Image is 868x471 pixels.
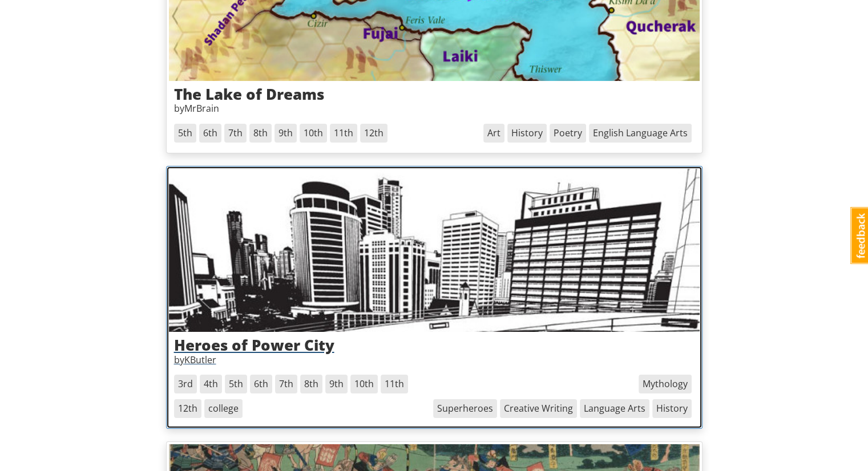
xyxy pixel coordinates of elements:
[275,375,297,393] span: 7th
[174,337,695,354] h3: Heroes of Power City
[174,399,201,418] span: 12th
[274,124,297,143] span: 9th
[249,124,272,143] span: 8th
[174,124,196,143] span: 5th
[580,399,649,418] span: Language Arts
[639,375,692,393] span: Mythology
[507,124,547,143] span: History
[225,375,247,393] span: 5th
[166,166,703,429] a: Heroes of Power CitybyKButler3rd 4th 5th 6th 7th 8th 9th 10th 11th 12th collegeHistory Language A...
[300,124,327,143] span: 10th
[500,399,577,418] span: Creative Writing
[381,375,408,393] span: 11th
[174,375,197,393] span: 3rd
[483,124,504,143] span: Art
[589,124,692,143] span: English Language Arts
[550,124,586,143] span: Poetry
[330,124,357,143] span: 11th
[360,124,387,143] span: 12th
[199,124,221,143] span: 6th
[169,169,700,332] img: ecacai8orjw2ourdg48e.jpg
[250,375,272,393] span: 6th
[174,102,695,115] p: by MrBrain
[200,375,222,393] span: 4th
[174,86,695,103] h3: The Lake of Dreams
[224,124,247,143] span: 7th
[325,375,348,393] span: 9th
[204,399,243,418] span: college
[300,375,322,393] span: 8th
[652,399,692,418] span: History
[350,375,378,393] span: 10th
[174,354,695,367] p: by KButler
[433,399,497,418] span: Superheroes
